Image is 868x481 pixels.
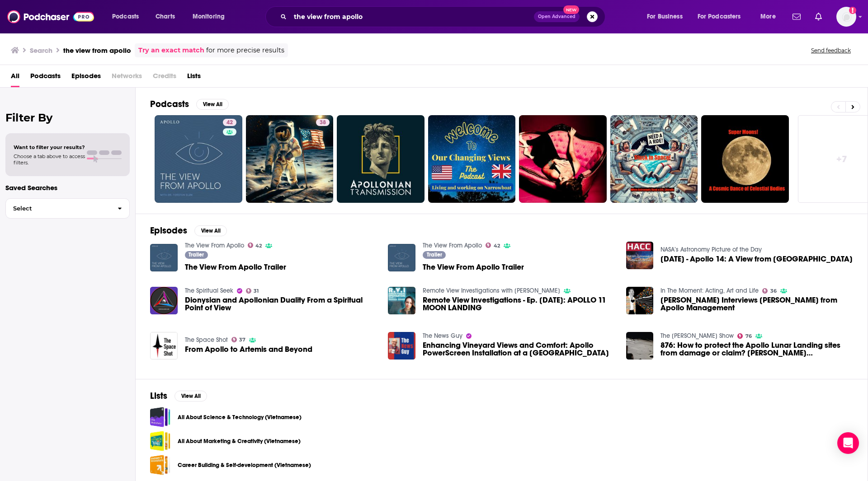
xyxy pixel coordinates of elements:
[660,296,853,312] a: Anthony Interviews Greg Bekkers from Apollo Management
[423,296,615,312] a: Remote View Investigations - Ep. 7/25/22: APOLLO 11 MOON LANDING
[239,338,245,342] span: 37
[178,460,311,470] a: Career Building & Self-development (Vietnamese)
[150,332,178,360] img: From Apollo to Artemis and Beyond
[660,341,853,357] a: 876: How to protect the Apollo Lunar Landing sites from damage or claim? Bob Zimmerman BehindtheB...
[274,6,614,27] div: Search podcasts, credits, & more...
[156,10,175,23] span: Charts
[186,9,236,24] button: open menu
[138,45,204,56] a: Try an exact match
[153,69,176,87] span: Credits
[5,183,130,192] p: Saved Searches
[660,341,853,357] span: 876: How to protect the Apollo Lunar Landing sites from damage or claim? [PERSON_NAME] [DOMAIN_NAME]
[486,243,500,248] a: 42
[255,244,262,248] span: 42
[660,255,853,263] a: 2024 February 03 - Apollo 14: A View from Antares
[745,334,752,338] span: 76
[150,98,229,110] a: PodcastsView All
[423,332,462,340] a: The News Guy
[5,111,130,124] h2: Filter By
[808,47,854,54] button: Send feedback
[423,287,560,294] a: Remote View Investigations with Jessica
[423,341,615,357] a: Enhancing Vineyard Views and Comfort: Apollo PowerScreen Installation at a Plymouth Barndominium
[626,287,654,314] img: Anthony Interviews Greg Bekkers from Apollo Management
[196,99,229,110] button: View All
[388,244,415,271] img: The View From Apollo Trailer
[112,69,142,87] span: Networks
[538,14,576,19] span: Open Advanced
[494,244,500,248] span: 42
[150,98,189,110] h2: Podcasts
[150,244,178,271] a: The View From Apollo Trailer
[150,431,170,451] a: All About Marketing & Creativity (Vietnamese)
[14,153,85,166] span: Choose a tab above to access filters.
[155,115,242,203] a: 42
[185,287,233,294] a: The Spiritual Seek
[760,10,776,23] span: More
[789,9,804,24] a: Show notifications dropdown
[320,118,326,127] span: 38
[185,242,244,249] a: The View From Apollo
[150,455,170,475] a: Career Building & Self-development (Vietnamese)
[178,436,301,446] a: All About Marketing & Creativity (Vietnamese)
[563,5,580,14] span: New
[836,7,856,27] span: Logged in as nshort92
[193,10,225,23] span: Monitoring
[63,46,131,55] h3: the view from apollo
[388,287,415,314] a: Remote View Investigations - Ep. 7/25/22: APOLLO 11 MOON LANDING
[316,119,330,126] a: 38
[150,390,207,402] a: ListsView All
[106,9,151,24] button: open menu
[836,7,856,27] button: Show profile menu
[11,69,19,87] a: All
[762,288,777,294] a: 36
[178,412,302,422] a: All About Science & Technology (Vietnamese)
[185,296,377,312] a: Dionysian and Apollonian Duality From a Spiritual Point of View
[641,9,694,24] button: open menu
[185,346,312,353] a: From Apollo to Artemis and Beyond
[189,252,204,257] span: Trailer
[248,243,262,248] a: 42
[534,11,580,22] button: Open AdvancedNew
[175,391,207,402] button: View All
[7,8,94,25] img: Podchaser - Follow, Share and Rate Podcasts
[660,332,734,340] a: The John Batchelor Show
[246,115,334,203] a: 38
[388,332,415,360] a: Enhancing Vineyard Views and Comfort: Apollo PowerScreen Installation at a Plymouth Barndominium
[626,332,654,360] img: 876: How to protect the Apollo Lunar Landing sites from damage or claim? Bob Zimmerman BehindtheB...
[185,263,286,271] a: The View From Apollo Trailer
[660,296,853,312] span: [PERSON_NAME] Interviews [PERSON_NAME] from Apollo Management
[626,242,654,269] img: 2024 February 03 - Apollo 14: A View from Antares
[187,69,201,87] a: Lists
[194,225,227,236] button: View All
[423,242,482,249] a: The View From Apollo
[150,407,170,427] a: All About Science & Technology (Vietnamese)
[223,119,236,126] a: 42
[660,246,762,253] a: NASA’s Astronomy Picture of the Day
[150,225,187,236] h2: Episodes
[150,9,180,24] a: Charts
[737,333,752,339] a: 76
[71,69,101,87] a: Episodes
[30,69,61,87] span: Podcasts
[150,287,178,314] img: Dionysian and Apollonian Duality From a Spiritual Point of View
[14,144,85,150] span: Want to filter your results?
[660,255,853,263] span: [DATE] - Apollo 14: A View from [GEOGRAPHIC_DATA]
[231,337,246,342] a: 37
[150,225,227,236] a: EpisodesView All
[698,10,741,23] span: For Podcasters
[423,263,524,271] span: The View From Apollo Trailer
[150,390,167,402] h2: Lists
[836,7,856,27] img: User Profile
